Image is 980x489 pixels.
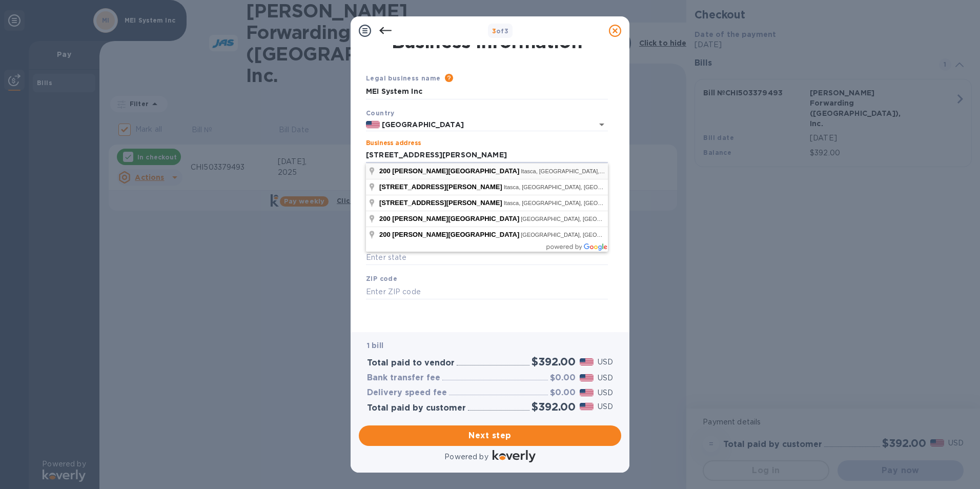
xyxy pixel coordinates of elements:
span: 200 [379,167,391,175]
input: Select country [380,118,579,131]
img: USD [580,358,594,365]
h3: Total paid to vendor [367,358,455,368]
input: Enter ZIP code [366,284,608,299]
img: US [366,121,380,128]
b: 1 bill [367,341,383,350]
span: Itasca, [GEOGRAPHIC_DATA], [GEOGRAPHIC_DATA] [504,184,643,190]
h3: Delivery speed fee [367,388,447,398]
span: 3 [492,27,496,35]
p: USD [598,401,613,412]
img: USD [580,403,594,410]
span: Itasca, [GEOGRAPHIC_DATA], [GEOGRAPHIC_DATA] [504,200,643,206]
b: ZIP code [366,275,397,282]
h2: $392.00 [532,400,576,413]
span: 200 [379,231,391,238]
span: [GEOGRAPHIC_DATA], [GEOGRAPHIC_DATA], [GEOGRAPHIC_DATA] [521,216,703,222]
span: Next step [367,430,613,442]
img: Logo [493,450,536,462]
img: USD [580,374,594,381]
b: Country [366,109,395,117]
span: [PERSON_NAME][GEOGRAPHIC_DATA] [392,231,519,238]
input: Enter state [366,250,608,266]
input: Enter legal business name [366,84,608,99]
span: Itasca, [GEOGRAPHIC_DATA], [GEOGRAPHIC_DATA] [521,168,660,174]
h1: Business Information [364,31,610,52]
label: Business address [366,140,421,147]
h3: $0.00 [550,373,576,383]
p: USD [598,388,613,398]
span: 200 [379,215,391,222]
input: Enter address [366,148,608,163]
span: [GEOGRAPHIC_DATA], [GEOGRAPHIC_DATA], [GEOGRAPHIC_DATA] [521,232,703,238]
button: Next step [359,425,621,446]
h3: Bank transfer fee [367,373,440,383]
p: USD [598,357,613,368]
span: [STREET_ADDRESS][PERSON_NAME] [379,199,502,207]
img: USD [580,389,594,396]
span: [STREET_ADDRESS][PERSON_NAME] [379,183,502,191]
h3: Total paid by customer [367,403,466,413]
p: USD [598,373,613,383]
button: Open [595,117,609,132]
b: Legal business name [366,74,441,82]
b: of 3 [492,27,509,35]
p: Powered by [444,452,488,462]
span: [PERSON_NAME][GEOGRAPHIC_DATA] [392,215,519,222]
h3: $0.00 [550,388,576,398]
h2: $392.00 [532,355,576,368]
span: [PERSON_NAME][GEOGRAPHIC_DATA] [392,167,519,175]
